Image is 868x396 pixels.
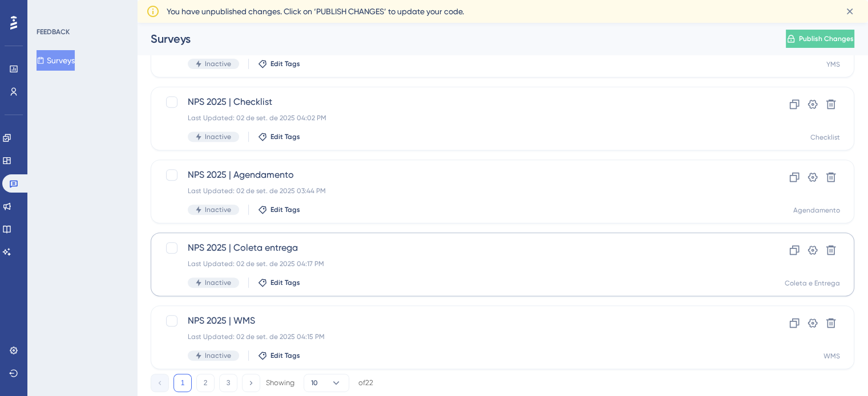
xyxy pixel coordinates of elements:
div: Last Updated: 02 de set. de 2025 04:02 PM [188,113,726,123]
div: Surveys [151,31,757,47]
div: Showing [266,378,294,388]
button: 1 [173,374,192,392]
span: Publish Changes [799,34,854,43]
div: Last Updated: 02 de set. de 2025 04:15 PM [188,332,726,341]
span: NPS 2025 | Agendamento [188,168,726,182]
div: YMS [826,60,840,69]
div: WMS [823,352,840,361]
button: Edit Tags [258,351,300,360]
button: Surveys [37,50,75,71]
span: Inactive [205,205,231,214]
span: 10 [311,378,318,387]
span: Edit Tags [271,278,300,287]
div: Agendamento [793,206,840,215]
div: Last Updated: 02 de set. de 2025 04:17 PM [188,259,726,268]
div: Last Updated: 02 de set. de 2025 03:44 PM [188,186,726,195]
span: Inactive [205,132,231,141]
div: Checklist [810,133,840,142]
button: 10 [304,374,349,392]
span: Inactive [205,351,231,360]
button: Edit Tags [258,59,300,68]
div: FEEDBACK [37,27,70,36]
span: Edit Tags [271,351,300,360]
span: Inactive [205,278,231,287]
button: Edit Tags [258,132,300,141]
button: 2 [196,374,215,392]
div: of 22 [358,378,373,388]
button: Edit Tags [258,205,300,214]
span: NPS 2025 | Checklist [188,95,726,109]
span: You have unpublished changes. Click on ‘PUBLISH CHANGES’ to update your code. [167,5,464,18]
span: Edit Tags [271,205,300,214]
div: Coleta e Entrega [785,279,840,288]
span: Edit Tags [271,132,300,141]
span: NPS 2025 | Coleta entrega [188,241,726,255]
span: Edit Tags [271,59,300,68]
button: 3 [219,374,237,392]
button: Edit Tags [258,278,300,287]
span: NPS 2025 | WMS [188,314,726,328]
button: Publish Changes [786,30,854,48]
span: Inactive [205,59,231,68]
